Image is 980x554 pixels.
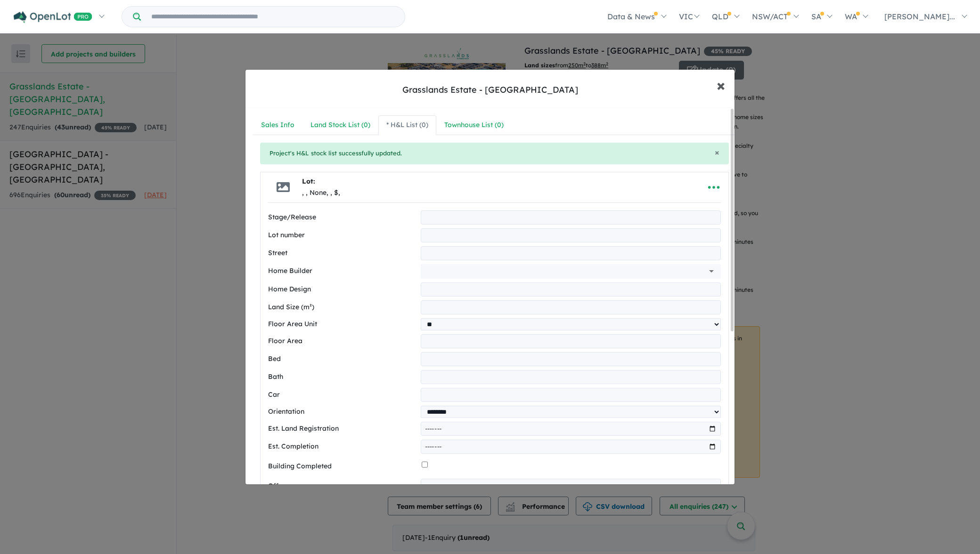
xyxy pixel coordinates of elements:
[715,147,719,158] span: ×
[143,7,403,27] input: Try estate name, suburb, builder or developer
[268,461,418,472] label: Building Completed
[261,120,294,131] div: Sales Info
[310,120,370,131] div: Land Stock List ( 0 )
[444,120,504,131] div: Townhouse List ( 0 )
[268,441,417,452] label: Est. Completion
[402,84,578,96] div: Grasslands Estate - [GEOGRAPHIC_DATA]
[884,12,955,21] span: [PERSON_NAME]...
[302,187,340,199] div: , , None, , $,
[268,212,417,223] label: Stage/Release
[302,177,315,185] b: Lot:
[705,265,718,278] button: Open
[268,230,417,241] label: Lot number
[717,75,725,95] span: ×
[268,481,417,492] label: Offer
[386,120,428,131] div: * H&L List ( 0 )
[268,371,417,383] label: Bath
[268,406,417,418] label: Orientation
[268,423,417,434] label: Est. Land Registration
[268,353,417,365] label: Bed
[268,389,417,401] label: Car
[268,248,417,259] label: Street
[260,143,729,164] div: Project's H&L stock list successfully updated.
[715,148,719,157] button: Close
[268,319,417,330] label: Floor Area Unit
[268,284,417,295] label: Home Design
[268,336,417,347] label: Floor Area
[268,265,417,277] label: Home Builder
[268,302,417,313] label: Land Size (m²)
[14,11,92,23] img: Openlot PRO Logo White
